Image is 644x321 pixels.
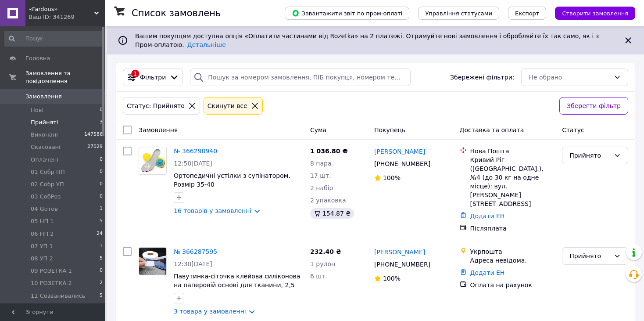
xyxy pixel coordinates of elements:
[31,168,65,176] span: 01 Cобр НП
[310,126,326,133] span: Cума
[100,279,103,287] span: 2
[310,248,341,255] span: 232.40 ₴
[310,160,332,167] span: 8 пара
[508,7,547,20] button: Експорт
[418,7,499,20] button: Управління статусами
[25,93,62,101] span: Замовлення
[285,7,409,20] button: Завантажити звіт по пром-оплаті
[562,126,584,133] span: Статус
[529,72,610,82] div: Не обрано
[383,275,401,282] span: 100%
[100,193,103,201] span: 0
[135,32,599,48] span: Вашим покупцям доступна опція «Оплатити частинами від Rozetka» на 2 платежі. Отримуйте нові замов...
[374,248,425,256] a: [PERSON_NAME]
[100,217,103,225] span: 5
[139,147,167,175] a: Фото товару
[470,247,555,256] div: Укрпошта
[562,10,628,17] span: Створити замовлення
[31,279,72,287] span: 10 РОЗЕТКА 2
[139,126,178,133] span: Замовлення
[460,126,524,133] span: Доставка та оплата
[100,255,103,263] span: 5
[206,101,249,111] div: Cкинути все
[100,180,103,188] span: 0
[100,242,103,250] span: 1
[125,101,186,111] div: Статус: Прийнято
[190,69,411,86] input: Пошук за номером замовлення, ПІБ покупця, номером телефону, Email, номером накладної
[139,147,166,174] img: Фото товару
[31,119,58,126] span: Прийняті
[174,148,217,155] a: № 366290940
[546,9,635,16] a: Створити замовлення
[374,126,405,133] span: Покупець
[29,5,94,13] span: «Fardous»
[139,248,166,275] img: Фото товару
[174,207,251,214] a: 16 товарів у замовленні
[132,8,221,18] h1: Список замовлень
[555,7,635,20] button: Створити замовлення
[310,148,348,155] span: 1 036.80 ₴
[31,131,58,139] span: Виконані
[425,10,492,17] span: Управління статусами
[174,260,212,267] span: 12:30[DATE]
[450,73,514,82] span: Збережені фільтри:
[310,197,346,204] span: 2 упаковка
[31,230,54,238] span: 06 НП 2
[139,247,167,275] a: Фото товару
[31,267,72,275] span: 09 РОЗЕТКА 1
[174,248,217,255] a: № 366287595
[292,9,402,17] span: Завантажити звіт по пром-оплаті
[569,251,610,261] div: Прийнято
[31,180,64,188] span: 02 Cобр УП
[100,156,103,164] span: 0
[310,184,333,191] span: 2 набір
[374,261,430,268] span: [PHONE_NUMBER]
[31,217,54,225] span: 05 НП 1
[84,131,103,139] span: 147586
[567,101,621,111] span: Зберегти фільтр
[100,119,103,126] span: 3
[470,147,555,155] div: Нова Пошта
[374,160,430,167] span: [PHONE_NUMBER]
[140,73,166,82] span: Фільтри
[4,31,104,47] input: Пошук
[100,205,103,213] span: 1
[569,151,610,160] div: Прийнято
[310,172,331,179] span: 17 шт.
[100,106,103,114] span: 0
[31,193,61,201] span: 03 CобРоз
[470,256,555,265] div: Адреса невідома.
[174,273,300,297] a: Павутинка-сіточка клейова силіконова на паперовій основі для тканини, 2,5 см* 50 м
[31,242,53,250] span: 07 УП 1
[470,155,555,208] div: Кривий Ріг ([GEOGRAPHIC_DATA].), №4 (до 30 кг на одне місце): вул. [PERSON_NAME][STREET_ADDRESS]
[174,172,290,188] a: Ортопедичні устілки з супінатором. Розмір 35-40
[25,69,105,85] span: Замовлення та повідомлення
[100,267,103,275] span: 0
[31,292,85,300] span: 11 Созванивались
[29,13,105,21] div: Ваш ID: 341269
[470,269,505,276] a: Додати ЕН
[174,308,246,315] a: 3 товара у замовленні
[470,224,555,233] div: Післяплата
[470,281,555,289] div: Оплата на рахунок
[559,97,628,115] button: Зберегти фільтр
[470,213,505,220] a: Додати ЕН
[31,255,53,263] span: 08 УП 2
[383,174,401,181] span: 100%
[31,106,43,114] span: Нові
[31,143,61,151] span: Скасовані
[100,292,103,300] span: 5
[25,54,50,62] span: Головна
[174,160,212,167] span: 12:50[DATE]
[87,143,103,151] span: 27029
[31,205,58,213] span: 04 Gотов
[310,273,327,280] span: 6 шт.
[100,168,103,176] span: 0
[97,230,103,238] span: 24
[374,147,425,156] a: [PERSON_NAME]
[310,208,354,219] div: 154.87 ₴
[310,260,335,267] span: 1 рулон
[187,41,226,48] a: Детальніше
